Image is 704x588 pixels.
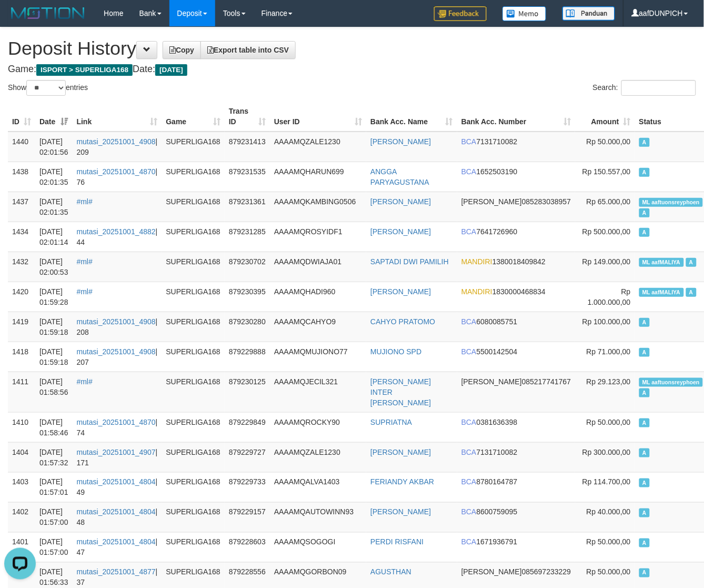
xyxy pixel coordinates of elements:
td: | 49 [73,472,162,502]
td: | 76 [73,162,162,192]
td: 7131710082 [457,132,576,162]
th: Date: activate to sort column ascending [35,102,73,132]
span: Approved [639,569,650,577]
a: mutasi_20251001_4877 [77,568,156,576]
td: SUPERLIGA168 [162,252,225,282]
td: [DATE] 02:00:53 [35,252,73,282]
td: SUPERLIGA168 [162,442,225,472]
td: 6080085751 [457,312,576,342]
td: 1404 [8,442,35,472]
td: 7641726960 [457,222,576,252]
a: mutasi_20251001_4804 [77,538,156,546]
button: Open LiveChat chat widget [4,4,36,36]
td: | 47 [73,532,162,562]
span: [DATE] [155,64,187,76]
a: #ml# [77,287,93,296]
td: SUPERLIGA168 [162,192,225,222]
td: AAAAMQCAHYO9 [270,312,366,342]
td: 879229888 [225,342,270,372]
a: ANGGA PARYAGUSTANA [370,167,429,186]
td: 7131710082 [457,442,576,472]
td: 085283038957 [457,192,576,222]
td: 5500142504 [457,342,576,372]
td: 1418 [8,342,35,372]
td: [DATE] 02:01:35 [35,192,73,222]
td: [DATE] 01:58:56 [35,372,73,412]
td: SUPERLIGA168 [162,132,225,162]
a: Copy [163,41,201,59]
td: | 48 [73,502,162,532]
span: Rp 100.000,00 [582,317,631,326]
a: mutasi_20251001_4804 [77,508,156,516]
img: panduan.png [562,6,615,21]
a: [PERSON_NAME] [370,227,431,236]
span: BCA [461,538,477,546]
a: mutasi_20251001_4882 [77,227,156,236]
span: [PERSON_NAME] [461,377,522,386]
td: SUPERLIGA168 [162,342,225,372]
span: Rp 71.000,00 [587,347,631,356]
td: AAAAMQHADI960 [270,282,366,312]
select: Showentries [26,80,66,96]
td: 1410 [8,412,35,442]
td: AAAAMQDWIAJA01 [270,252,366,282]
th: Bank Acc. Name: activate to sort column ascending [366,102,457,132]
span: Export table into CSV [207,46,289,54]
td: SUPERLIGA168 [162,412,225,442]
td: AAAAMQROSYIDF1 [270,222,366,252]
span: Rp 114.700,00 [582,478,631,486]
span: Rp 65.000,00 [587,197,631,206]
span: Approved [639,348,650,357]
td: [DATE] 01:57:01 [35,472,73,502]
span: BCA [461,508,477,516]
span: Approved [639,418,650,427]
span: ISPORT > SUPERLIGA168 [36,64,133,76]
span: Rp 150.557,00 [582,167,631,176]
a: Export table into CSV [200,41,296,59]
td: SUPERLIGA168 [162,282,225,312]
a: #ml# [77,377,93,386]
a: mutasi_20251001_4870 [77,167,156,176]
td: 1437 [8,192,35,222]
h1: Deposit History [8,38,696,59]
a: mutasi_20251001_4908 [77,347,156,356]
td: SUPERLIGA168 [162,222,225,252]
a: SUPRIATNA [370,418,412,426]
td: [DATE] 01:57:00 [35,502,73,532]
span: Copy [169,46,194,54]
a: [PERSON_NAME] [370,448,431,456]
a: [PERSON_NAME] INTER [PERSON_NAME] [370,377,431,407]
td: 1411 [8,372,35,412]
td: AAAAMQROCKY90 [270,412,366,442]
span: Approved [686,288,697,297]
td: 1401 [8,532,35,562]
span: Approved [639,208,650,217]
span: BCA [461,227,477,236]
span: Approved [639,479,650,487]
td: 1432 [8,252,35,282]
td: 879230395 [225,282,270,312]
td: 1434 [8,222,35,252]
span: Rp 500.000,00 [582,227,631,236]
td: 879228603 [225,532,270,562]
td: 879229727 [225,442,270,472]
a: [PERSON_NAME] [370,508,431,516]
span: Manually Linked by aaftuonsreyphoen [639,378,703,387]
td: 1652503190 [457,162,576,192]
td: 0381636398 [457,412,576,442]
span: Approved [639,539,650,547]
td: 1438 [8,162,35,192]
td: 1420 [8,282,35,312]
td: 085217741767 [457,372,576,412]
a: MUJIONO SPD [370,347,421,356]
a: #ml# [77,197,93,206]
td: 879231535 [225,162,270,192]
a: PERDI RISFANI [370,538,424,546]
span: BCA [461,478,477,486]
td: AAAAMQHARUN699 [270,162,366,192]
a: mutasi_20251001_4870 [77,418,156,426]
span: MANDIRI [461,257,492,266]
td: 1403 [8,472,35,502]
img: Button%20Memo.svg [502,6,547,21]
td: | 74 [73,412,162,442]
